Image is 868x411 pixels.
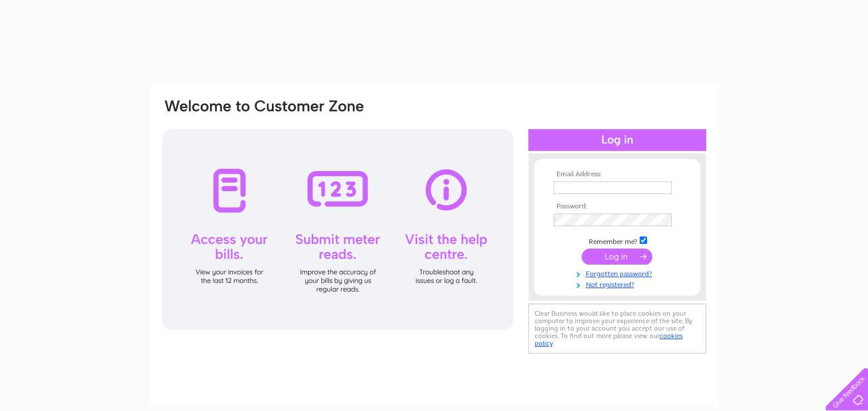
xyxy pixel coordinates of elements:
[554,267,684,278] a: Forgotten password?
[551,235,684,246] td: Remember me?
[551,203,684,211] th: Password:
[554,278,684,289] a: Not registered?
[551,170,684,179] th: Email Address:
[535,332,683,347] a: cookies policy
[582,249,652,265] input: Submit
[528,304,706,354] div: Clear Business would like to place cookies on your computer to improve your experience of the sit...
